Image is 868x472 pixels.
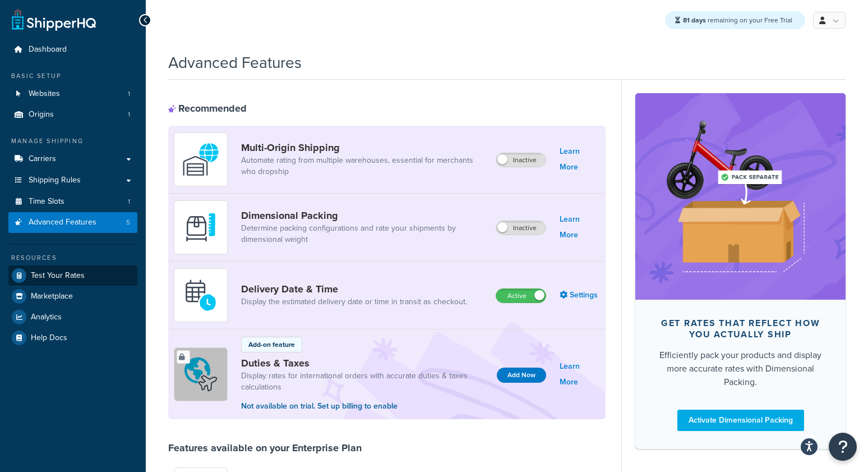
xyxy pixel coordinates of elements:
[128,110,130,120] span: 1
[8,265,137,286] a: Test Your Rates
[29,45,67,54] span: Dashboard
[168,442,362,454] div: Features available on your Enterprise Plan
[8,39,137,60] a: Dashboard
[29,89,60,99] span: Websites
[29,218,96,227] span: Advanced Features
[496,289,546,303] label: Active
[677,410,804,431] a: Activate Dimensional Packing
[128,197,130,207] span: 1
[241,283,467,295] a: Delivery Date & Time
[560,287,600,303] a: Settings
[241,209,487,222] a: Dimensional Packing
[8,307,137,327] a: Analytics
[128,89,130,99] span: 1
[168,102,247,114] div: Recommended
[241,223,487,245] a: Determine packing configurations and rate your shipments by dimensional weight
[8,71,137,81] div: Basic Setup
[8,212,137,233] li: Advanced Features
[8,149,137,169] a: Carriers
[8,191,137,212] li: Time Slots
[560,212,600,243] a: Learn More
[29,176,81,185] span: Shipping Rules
[31,271,85,281] span: Test Your Rates
[241,155,487,177] a: Automate rating from multiple warehouses, essential for merchants who dropship
[8,104,137,125] li: Origins
[683,15,792,25] span: remaining on your Free Trial
[683,15,706,25] strong: 81 days
[241,400,488,413] p: Not available on trial. Set up billing to enable
[29,154,56,164] span: Carriers
[181,276,220,315] img: gfkeb5ejjkALwAAAABJRU5ErkJggg==
[241,296,467,308] a: Display the estimated delivery date or time in transit as checkout.
[29,110,54,120] span: Origins
[248,340,295,350] p: Add-on feature
[8,170,137,191] a: Shipping Rules
[8,136,137,146] div: Manage Shipping
[126,218,130,227] span: 5
[652,110,829,283] img: feature-image-dim-d40ad3071a2b3c8e08177464837368e35600d3c5e73b18a22c1e4bb210dc32ac.png
[181,208,220,247] img: DTVBYsAAAAAASUVORK5CYII=
[241,141,487,154] a: Multi-Origin Shipping
[653,318,828,340] div: Get rates that reflect how you actually ship
[8,328,137,348] a: Help Docs
[181,140,220,179] img: WatD5o0RtDAAAAAElFTkSuQmCC
[241,370,488,393] a: Display rates for international orders with accurate duties & taxes calculations
[31,292,73,301] span: Marketplace
[241,357,488,369] a: Duties & Taxes
[496,153,546,167] label: Inactive
[8,253,137,263] div: Resources
[8,212,137,233] a: Advanced Features5
[31,313,62,322] span: Analytics
[653,349,828,389] div: Efficiently pack your products and display more accurate rates with Dimensional Packing.
[829,433,857,461] button: Open Resource Center
[560,359,600,390] a: Learn More
[560,144,600,175] a: Learn More
[8,191,137,212] a: Time Slots1
[8,286,137,306] a: Marketplace
[168,52,302,74] h1: Advanced Features
[497,368,546,383] button: Add Now
[29,197,64,207] span: Time Slots
[8,84,137,104] li: Websites
[8,104,137,125] a: Origins1
[8,84,137,104] a: Websites1
[31,333,67,343] span: Help Docs
[496,221,546,235] label: Inactive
